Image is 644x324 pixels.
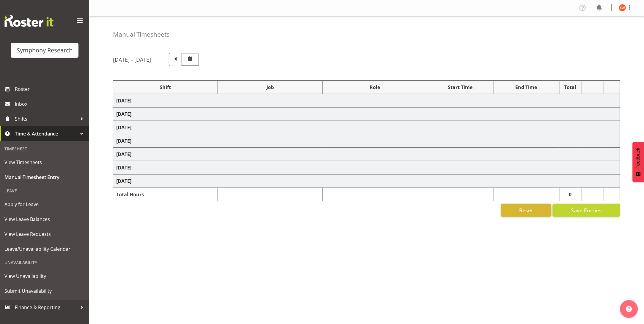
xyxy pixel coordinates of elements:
[1,212,88,227] a: View Leave Balances
[4,200,85,209] span: Apply for Leave
[501,204,552,217] button: Reset
[1,155,88,170] a: View Timesheets
[326,84,424,91] div: Role
[221,84,319,91] div: Job
[1,242,88,256] a: Leave/Unavailability Calendar
[633,142,644,182] button: Feedback - Show survey
[113,188,218,201] td: Total Hours
[1,197,88,212] a: Apply for Leave
[560,188,582,201] td: 0
[1,283,88,298] a: Submit Unavailability
[4,286,85,295] span: Submit Unavailability
[113,175,620,188] td: [DATE]
[113,134,620,148] td: [DATE]
[4,230,85,239] span: View Leave Requests
[4,244,85,253] span: Leave/Unavailability Calendar
[1,185,88,197] div: Leave
[113,148,620,161] td: [DATE]
[113,31,169,38] h4: Manual Timesheets
[4,158,85,167] span: View Timesheets
[1,269,88,283] a: View Unavailability
[113,56,151,63] h5: [DATE] - [DATE]
[15,99,86,108] span: Inbox
[4,15,54,27] img: Rosterit website logo
[113,121,620,134] td: [DATE]
[1,143,88,155] div: Timesheet
[4,272,85,281] span: View Unavailability
[571,206,602,214] span: Save Entries
[4,173,85,182] span: Manual Timesheet Entry
[116,84,215,91] div: Shift
[113,94,620,108] td: [DATE]
[15,129,77,138] span: Time & Attendance
[619,4,626,11] img: shannon-whelan11890.jpg
[113,108,620,121] td: [DATE]
[1,256,88,269] div: Unavailability
[636,148,641,169] span: Feedback
[17,46,73,55] div: Symphony Research
[626,306,632,312] img: help-xxl-2.png
[15,85,86,94] span: Roster
[15,303,77,312] span: Finance & Reporting
[519,206,533,214] span: Reset
[113,161,620,175] td: [DATE]
[1,170,88,185] a: Manual Timesheet Entry
[497,84,556,91] div: End Time
[430,84,490,91] div: Start Time
[15,114,77,123] span: Shifts
[1,227,88,242] a: View Leave Requests
[4,215,85,224] span: View Leave Balances
[553,204,620,217] button: Save Entries
[563,84,578,91] div: Total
